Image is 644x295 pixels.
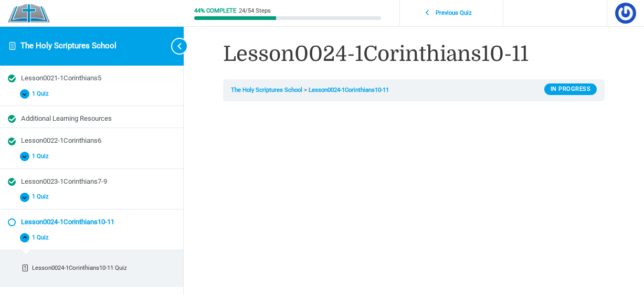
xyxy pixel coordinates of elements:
nav: Breadcrumbs [223,79,605,101]
div: In Progress [544,83,597,95]
div: Lesson0024-1Corinthians10-11 [21,217,175,227]
button: Toggle sidebar navigation [163,26,184,66]
span: 1 Quiz [29,90,55,98]
a: The Holy Scriptures School [231,87,302,93]
h1: Lesson0024-1Corinthians10-11 [223,39,605,69]
div: Completed [8,115,16,123]
a: Completed Additional Learning Resources [8,114,175,124]
div: Completed [8,178,16,186]
a: Not started Lesson0024-1Corinthians10-11 [8,217,175,227]
span: Previous Quiz [430,9,478,17]
span: 1 Quiz [29,193,55,201]
div: Lesson0021-1Corinthians5 [21,73,175,83]
div: 44% Complete [194,8,236,14]
a: Lesson0024-1Corinthians10-11 [309,87,389,93]
div: Completed [8,138,16,145]
button: 1 Quiz [8,230,175,245]
div: Not started [8,218,16,226]
div: Additional Learning Resources [21,114,175,124]
button: 1 Quiz [8,149,175,164]
div: 24/54 Steps [239,8,271,14]
a: Completed Lesson0021-1Corinthians5 [8,73,175,83]
button: 1 Quiz [8,189,175,205]
span: 1 Quiz [29,234,55,241]
div: Lesson0023-1Corinthians7-9 [21,177,175,187]
div: Incomplete [21,265,29,272]
div: Lesson0024-1Corinthians10-11 Quiz [32,264,169,272]
span: 1 Quiz [29,153,55,160]
a: Previous Quiz [403,4,500,23]
div: Lesson0022-1Corinthians6 [21,136,175,146]
a: Completed Lesson0022-1Corinthians6 [8,136,175,146]
div: Completed [8,75,16,82]
button: 1 Quiz [8,86,175,101]
a: Incomplete Lesson0024-1Corinthians10-11 Quiz [12,260,172,276]
a: Completed Lesson0023-1Corinthians7-9 [8,177,175,187]
a: The Holy Scriptures School [20,41,117,50]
